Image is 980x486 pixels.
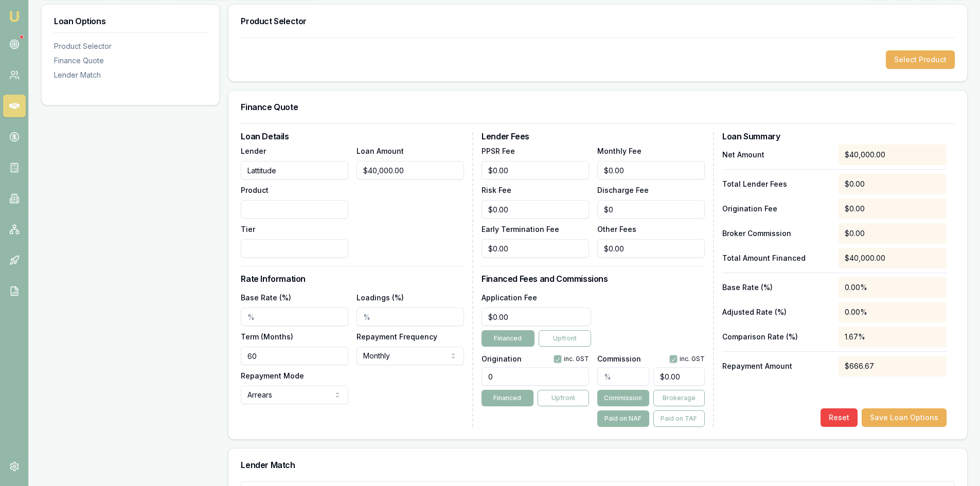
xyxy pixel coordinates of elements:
label: Product [241,186,269,194]
input: $ [597,239,705,258]
div: Lender Match [54,70,207,80]
input: % [357,308,464,326]
h3: Loan Details [241,132,464,140]
div: inc. GST [669,355,705,363]
label: Other Fees [597,225,636,233]
label: Base Rate (%) [241,293,291,302]
h3: Rate Information [241,275,464,283]
h3: Product Selector [241,17,955,25]
div: Finance Quote [54,56,207,66]
div: $40,000.00 [839,248,947,268]
label: Commission [597,355,641,363]
p: Base Rate (%) [722,282,830,293]
div: $0.00 [839,223,947,244]
input: $ [597,200,705,219]
label: Term (Months) [241,332,293,341]
div: 1.67% [839,327,947,347]
h3: Loan Summary [722,132,947,140]
label: Monthly Fee [597,147,642,155]
label: Lender [241,147,266,155]
h3: Finance Quote [241,103,955,111]
h3: Financed Fees and Commissions [482,275,705,283]
p: Comparison Rate (%) [722,332,830,342]
div: $666.67 [839,356,947,376]
label: Early Termination Fee [482,225,559,233]
input: % [597,367,649,386]
div: $0.00 [839,174,947,194]
button: Reset [821,408,858,427]
div: inc. GST [554,355,589,363]
button: Financed [482,390,533,406]
label: Origination [482,355,522,363]
img: emu-icon-u.png [8,10,21,23]
input: $ [357,161,464,179]
button: Financed [482,330,534,347]
input: $ [482,239,589,258]
button: Save Loan Options [862,408,947,427]
input: $ [482,200,589,219]
div: 0.00% [839,277,947,298]
p: Adjusted Rate (%) [722,307,830,317]
label: Repayment Mode [241,371,304,380]
label: Risk Fee [482,186,511,194]
p: Total Amount Financed [722,253,830,263]
div: 0.00% [839,302,947,322]
button: Brokerage [653,390,705,406]
label: Repayment Frequency [357,332,437,341]
h3: Lender Fees [482,132,705,140]
input: $ [597,161,705,179]
h3: Loan Options [54,17,207,25]
input: $ [482,308,591,326]
p: Origination Fee [722,204,830,214]
button: Upfront [538,390,589,406]
button: Upfront [539,330,591,347]
label: Loan Amount [357,147,404,155]
p: Repayment Amount [722,361,830,371]
input: % [241,308,348,326]
button: Select Product [886,50,955,69]
p: Broker Commission [722,228,830,239]
p: Net Amount [722,150,830,160]
input: $ [482,161,589,179]
button: Commission [597,390,649,406]
h3: Lender Match [241,461,955,469]
div: Product Selector [54,41,207,51]
label: Discharge Fee [597,186,649,194]
div: $40,000.00 [839,145,947,165]
div: $0.00 [839,199,947,219]
button: Paid on NAF [597,410,649,427]
label: PPSR Fee [482,147,515,155]
button: Paid on TAF [653,410,705,427]
p: Total Lender Fees [722,179,830,189]
label: Tier [241,225,255,233]
label: Loadings (%) [357,293,404,302]
label: Application Fee [482,293,537,302]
